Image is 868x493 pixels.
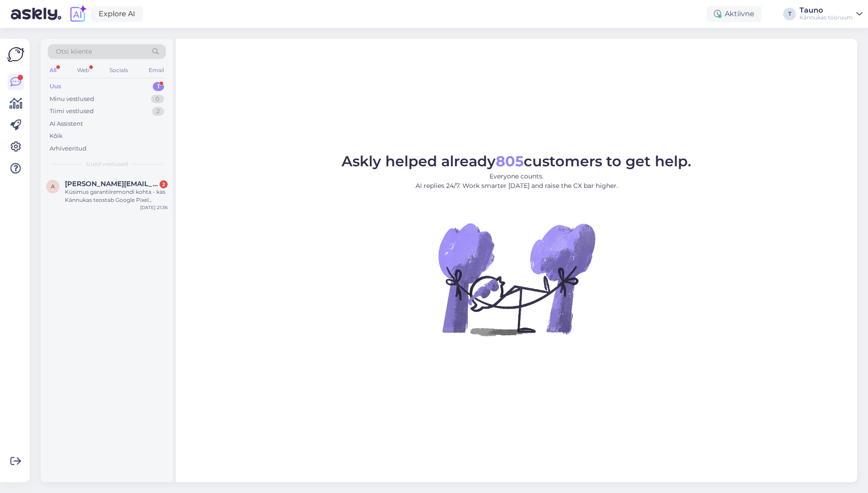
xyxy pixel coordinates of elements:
div: Socials [108,64,130,76]
div: 2 [152,107,164,116]
div: Kännukas tööruum [799,14,853,21]
span: a [51,183,55,190]
div: All [48,64,58,76]
span: Otsi kliente [56,47,92,56]
a: Explore AI [91,6,143,22]
span: Askly helped already customers to get help. [342,152,691,170]
a: TaunoKännukas tööruum [799,7,863,21]
div: Email [147,64,166,76]
div: Kõik [50,132,63,141]
div: 0 [151,95,164,104]
p: Everyone counts. AI replies 24/7. Work smarter [DATE] and raise the CX bar higher. [342,172,691,191]
b: 805 [496,152,524,170]
div: Web [75,64,91,76]
div: Tiimi vestlused [50,107,94,116]
div: 1 [153,82,164,91]
div: Arhiveeritud [50,144,87,153]
span: andreas.ellervee@gmail.com [65,180,159,188]
div: 2 [160,180,168,188]
div: AI Assistent [50,119,83,128]
img: No Chat active [435,198,598,360]
div: Aktiivne [707,6,762,22]
div: Minu vestlused [50,95,94,104]
div: Küsimus garantiiremondi kohta - kas Kännukas teostab Google Pixel telefonidele garantiiremonti [G... [65,188,168,204]
img: explore-ai [69,5,87,23]
div: Uus [50,82,61,91]
div: Tauno [799,7,853,14]
span: Uued vestlused [86,160,128,168]
div: T [783,8,796,20]
img: Askly Logo [7,46,24,63]
div: [DATE] 21:36 [140,204,168,211]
